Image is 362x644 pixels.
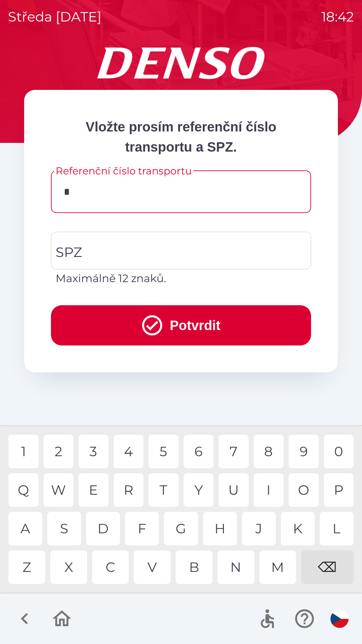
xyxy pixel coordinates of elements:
[24,47,338,79] img: Logo
[8,7,102,27] p: středa [DATE]
[51,305,311,345] button: Potvrdit
[51,117,311,157] p: Vložte prosím referenční číslo transportu a SPZ.
[321,7,354,27] p: 18:42
[56,164,192,178] label: Referenční číslo transportu
[330,610,349,628] img: cs flag
[56,270,306,286] p: Maximálně 12 znaků.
